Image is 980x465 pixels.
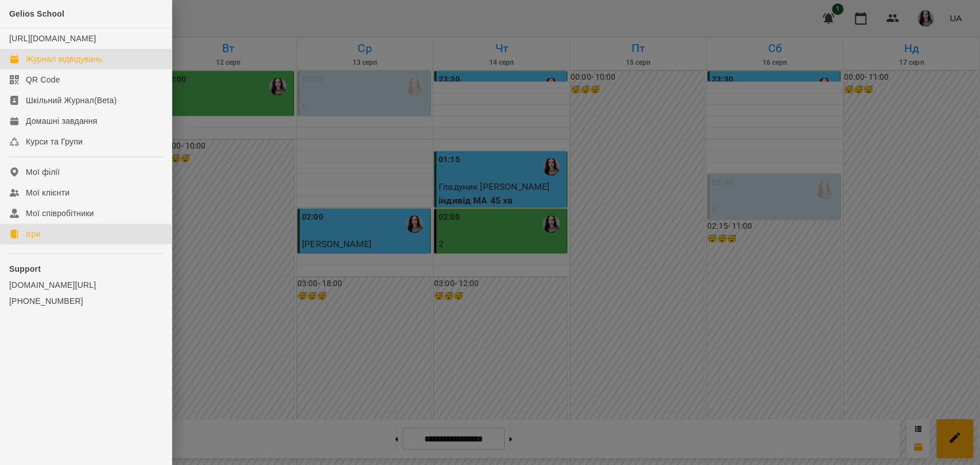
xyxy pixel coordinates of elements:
div: Мої філії [26,166,60,178]
span: Gelios School [9,9,64,18]
div: Журнал відвідувань [26,53,102,65]
div: Ігри [26,228,40,240]
a: [URL][DOMAIN_NAME] [9,34,96,43]
div: QR Code [26,74,60,85]
a: [PHONE_NUMBER] [9,295,162,307]
div: Курси та Групи [26,136,83,147]
div: Домашні завдання [26,115,97,127]
div: Шкільний Журнал(Beta) [26,95,117,106]
a: [DOMAIN_NAME][URL] [9,279,162,291]
p: Support [9,263,162,275]
div: Мої співробітники [26,208,94,219]
div: Мої клієнти [26,187,69,198]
